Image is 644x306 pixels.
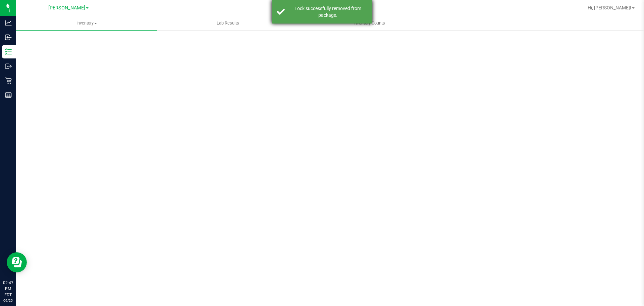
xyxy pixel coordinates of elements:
[288,5,367,18] div: Lock successfully removed from package.
[3,298,13,303] p: 09/25
[5,63,12,70] inline-svg: Outbound
[16,20,157,26] span: Inventory
[157,16,299,30] a: Lab Results
[5,48,12,55] inline-svg: Inventory
[5,92,12,98] inline-svg: Reports
[16,16,157,30] a: Inventory
[5,19,12,26] inline-svg: Analytics
[208,20,248,26] span: Lab Results
[5,34,12,41] inline-svg: Inbound
[588,5,631,10] span: Hi, [PERSON_NAME]!
[7,252,27,272] iframe: Resource center
[3,280,13,298] p: 02:47 PM EDT
[5,77,12,84] inline-svg: Retail
[48,5,85,11] span: [PERSON_NAME]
